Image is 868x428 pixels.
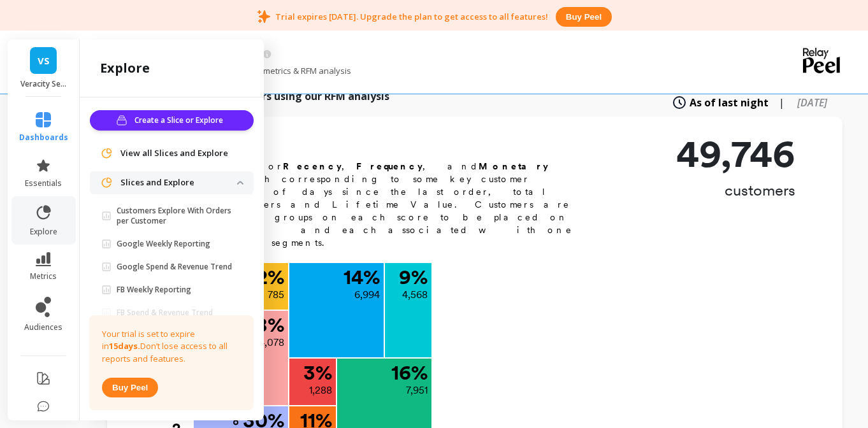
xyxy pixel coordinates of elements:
span: Create a Slice or Explore [134,114,227,127]
p: 9 % [399,267,428,287]
p: Google Weekly Reporting [117,239,210,249]
p: Your trial is set to expire in Don’t lose access to all reports and features. [102,328,241,366]
p: 3 % [303,362,332,383]
b: Recency [283,161,342,171]
p: 49,746 [676,134,795,173]
p: Veracity Selfcare [20,79,67,89]
button: Buy peel [102,378,158,397]
p: 16 % [391,362,428,383]
button: Create a Slice or Explore [90,110,254,131]
p: 1,288 [309,383,332,398]
span: View all Slices and Explore [120,147,228,160]
img: down caret icon [237,181,243,185]
span: dashboards [19,132,68,143]
img: navigation item icon [100,176,113,189]
strong: 15 days. [109,340,140,352]
p: 7,951 [406,383,428,398]
p: 785 [268,287,284,303]
p: Trial expires [DATE]. Upgrade the plan to get access to all features! [275,11,548,22]
span: metrics [30,271,57,282]
p: 4,078 [259,335,284,350]
button: Buy peel [556,7,612,27]
p: 4,568 [402,287,428,303]
p: RFM stands for , , and , each corresponding to some key customer trait: number of days since the ... [154,160,588,249]
h2: RFM Segments [154,134,588,155]
p: FB Weekly Reporting [117,285,191,295]
b: Frequency [356,161,423,171]
p: Google Spend & Revenue Trend [117,262,232,272]
h2: explore [100,59,150,77]
span: explore [30,227,57,237]
span: [DATE] [797,96,827,110]
p: 8 % [256,315,284,335]
span: audiences [24,322,62,332]
span: | [779,95,785,110]
p: 2 % [256,267,284,287]
span: As of last night [690,95,769,110]
img: navigation item icon [100,147,113,160]
p: customers [676,180,795,201]
p: 6,994 [354,287,380,303]
p: Slices and Explore [120,176,237,189]
span: essentials [25,178,62,189]
span: VS [38,53,50,68]
p: FB Spend & Revenue Trend [117,308,213,318]
p: Customers Explore With Orders per Customer [117,206,237,226]
p: 14 % [344,267,380,287]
